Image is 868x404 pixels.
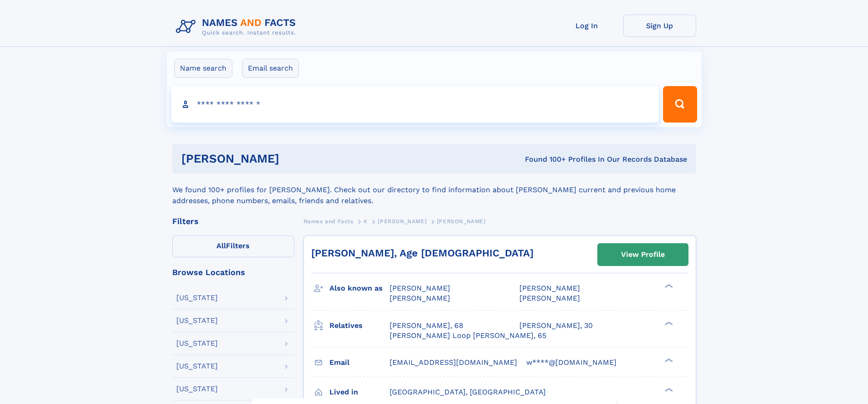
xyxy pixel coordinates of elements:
[663,86,697,123] button: Search Button
[172,217,294,225] div: Filters
[174,59,232,78] label: Name search
[390,321,463,331] a: [PERSON_NAME], 68
[519,294,580,302] span: [PERSON_NAME]
[390,284,450,292] span: [PERSON_NAME]
[378,215,426,227] a: [PERSON_NAME]
[172,174,696,206] div: We found 100+ profiles for [PERSON_NAME]. Check out our directory to find information about [PERS...
[519,321,593,331] a: [PERSON_NAME], 30
[390,358,517,367] span: [EMAIL_ADDRESS][DOMAIN_NAME]
[176,363,218,370] div: [US_STATE]
[390,294,450,302] span: [PERSON_NAME]
[663,320,673,326] div: ❯
[176,340,218,347] div: [US_STATE]
[378,218,426,225] span: [PERSON_NAME]
[176,385,218,393] div: [US_STATE]
[598,244,688,266] a: View Profile
[621,244,665,265] div: View Profile
[181,153,402,164] h1: [PERSON_NAME]
[663,357,673,363] div: ❯
[216,241,226,250] span: All
[390,331,546,341] a: [PERSON_NAME] Loop [PERSON_NAME], 65
[364,215,368,227] a: K
[172,268,294,276] div: Browse Locations
[303,215,354,227] a: Names and Facts
[176,317,218,324] div: [US_STATE]
[171,86,659,123] input: search input
[550,15,623,37] a: Log In
[242,59,299,78] label: Email search
[623,15,696,37] a: Sign Up
[329,318,390,333] h3: Relatives
[311,247,534,259] a: [PERSON_NAME], Age [DEMOGRAPHIC_DATA]
[364,218,368,225] span: K
[329,281,390,296] h3: Also known as
[329,355,390,370] h3: Email
[519,284,580,292] span: [PERSON_NAME]
[402,154,687,164] div: Found 100+ Profiles In Our Records Database
[172,235,294,257] label: Filters
[176,294,218,302] div: [US_STATE]
[663,387,673,393] div: ❯
[172,15,303,39] img: Logo Names and Facts
[663,283,673,289] div: ❯
[390,388,546,396] span: [GEOGRAPHIC_DATA], [GEOGRAPHIC_DATA]
[437,218,486,225] span: [PERSON_NAME]
[329,384,390,400] h3: Lived in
